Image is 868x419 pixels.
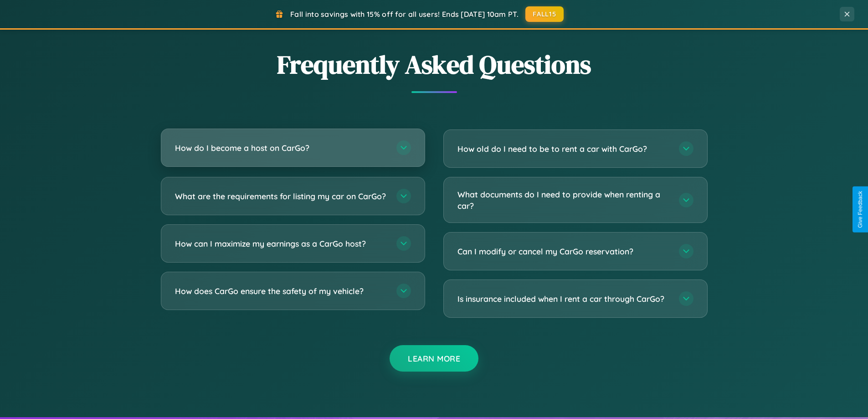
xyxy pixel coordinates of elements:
[457,246,670,257] h3: Can I modify or cancel my CarGo reservation?
[390,345,478,372] button: Learn More
[161,47,708,82] h2: Frequently Asked Questions
[857,191,863,228] div: Give Feedback
[457,189,670,211] h3: What documents do I need to provide when renting a car?
[457,293,670,305] h3: Is insurance included when I rent a car through CarGo?
[290,10,519,19] span: Fall into savings with 15% off for all users! Ends [DATE] 10am PT.
[175,191,387,202] h3: What are the requirements for listing my car on CarGo?
[175,285,387,297] h3: How does CarGo ensure the safety of my vehicle?
[525,6,564,22] button: FALL15
[457,143,670,155] h3: How old do I need to be to rent a car with CarGo?
[175,142,387,154] h3: How do I become a host on CarGo?
[175,238,387,249] h3: How can I maximize my earnings as a CarGo host?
